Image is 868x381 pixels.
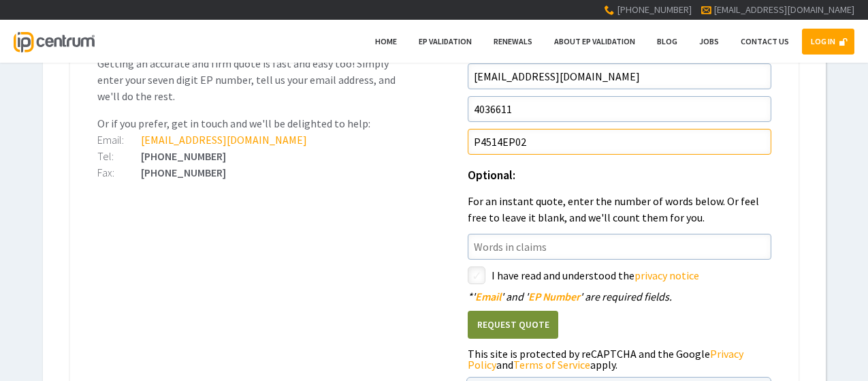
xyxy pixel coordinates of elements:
[366,29,406,55] a: Home
[545,29,644,55] a: About EP Validation
[492,266,771,284] label: I have read and understood the
[528,290,580,303] span: EP Number
[485,29,541,55] a: Renewals
[468,347,743,371] a: Privacy Policy
[468,193,771,226] p: For an instant quote, enter the number of words below. Or feel free to leave it blank, and we'll ...
[468,311,558,339] button: Request Quote
[97,115,401,132] p: Or if you prefer, get in touch and we'll be delighted to help:
[713,3,854,16] a: [EMAIL_ADDRESS][DOMAIN_NAME]
[732,29,798,55] a: Contact Us
[97,151,401,162] div: [PHONE_NUMBER]
[97,151,141,162] div: Tel:
[699,36,719,46] span: Jobs
[468,96,771,122] input: EP Number
[802,29,854,55] a: LOG IN
[554,36,635,46] span: About EP Validation
[410,29,481,55] a: EP Validation
[648,29,686,55] a: Blog
[468,291,771,302] div: ' ' and ' ' are required fields.
[657,36,677,46] span: Blog
[690,29,728,55] a: Jobs
[617,3,692,16] span: [PHONE_NUMBER]
[419,36,472,46] span: EP Validation
[97,167,141,178] div: Fax:
[494,36,532,46] span: Renewals
[97,134,141,145] div: Email:
[97,55,401,104] p: Getting an accurate and firm quote is fast and easy too! Simply enter your seven digit EP number,...
[468,234,771,260] input: Words in claims
[468,170,771,182] h1: Optional:
[468,266,485,284] label: styled-checkbox
[468,63,771,89] input: Email
[513,358,590,371] a: Terms of Service
[475,290,501,303] span: Email
[141,133,307,147] a: [EMAIL_ADDRESS][DOMAIN_NAME]
[375,36,397,46] span: Home
[634,269,699,282] a: privacy notice
[97,167,401,178] div: [PHONE_NUMBER]
[468,348,771,370] div: This site is protected by reCAPTCHA and the Google and apply.
[14,20,94,63] a: IP Centrum
[468,129,771,155] input: Your Reference
[741,36,789,46] span: Contact Us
